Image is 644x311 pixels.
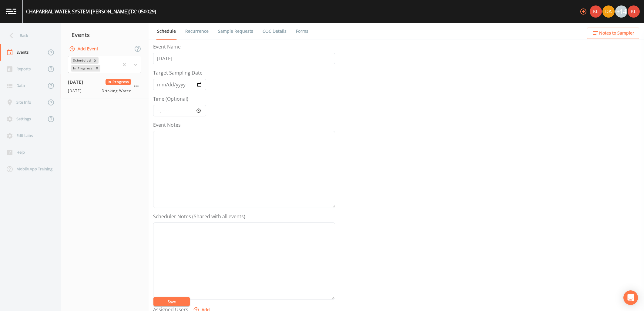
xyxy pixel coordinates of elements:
[153,43,181,50] label: Event Name
[602,5,615,18] div: David Weber
[26,8,156,15] div: CHAPARRAL WATER SYSTEM [PERSON_NAME] (TX1050029)
[587,28,639,39] button: Notes to Sampler
[68,79,88,85] span: [DATE]
[628,5,640,18] img: 9c4450d90d3b8045b2e5fa62e4f92659
[153,69,203,76] label: Target Sampling Date
[262,23,287,40] a: COC Details
[623,290,638,305] div: Open Intercom Messenger
[156,23,177,40] a: Schedule
[71,65,94,72] div: In Progress
[153,121,181,129] label: Event Notes
[61,27,149,42] div: Events
[589,5,602,18] div: Kler Teran
[295,23,309,40] a: Forms
[106,79,131,85] span: In Progress
[71,57,92,64] div: Scheduled
[153,213,245,220] label: Scheduler Notes (Shared with all events)
[615,5,627,18] div: +14
[217,23,254,40] a: Sample Requests
[590,5,602,18] img: 9c4450d90d3b8045b2e5fa62e4f92659
[68,88,85,94] span: [DATE]
[184,23,210,40] a: Recurrence
[68,43,101,55] button: Add Event
[92,57,99,64] div: Remove Scheduled
[602,5,615,18] img: a84961a0472e9debc750dd08a004988d
[153,95,188,102] label: Time (Optional)
[102,88,131,94] span: Drinking Water
[153,297,190,306] button: Save
[6,8,16,14] img: logo
[94,65,100,72] div: Remove In Progress
[599,29,634,37] span: Notes to Sampler
[61,74,149,99] a: [DATE]In Progress[DATE]Drinking Water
